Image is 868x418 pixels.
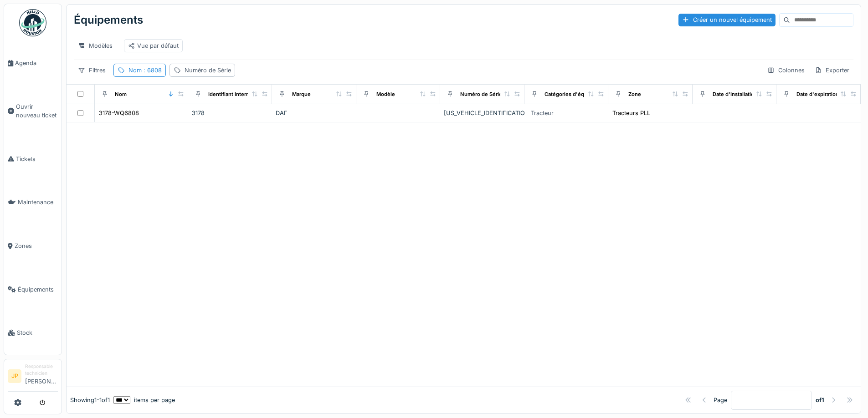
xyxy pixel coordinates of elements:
div: Colonnes [763,64,809,77]
span: Maintenance [18,198,58,206]
a: Maintenance [4,181,62,224]
li: [PERSON_NAME] [25,363,58,389]
span: Tickets [16,155,58,163]
div: [US_VEHICLE_IDENTIFICATION_NUMBER] [444,109,521,117]
span: Agenda [15,59,58,67]
div: Date d'Installation [713,91,757,98]
div: Marque [292,91,311,98]
div: Nom [128,66,162,75]
div: Numéro de Série [460,91,502,98]
div: Showing 1 - 1 of 1 [70,396,110,404]
div: items per page [113,396,175,404]
div: Équipements [74,8,143,32]
div: 3178 [192,109,269,117]
div: Tracteur [531,109,554,117]
img: Badge_color-CXgf-gQk.svg [19,9,46,36]
a: Tickets [4,137,62,181]
div: Modèles [74,39,117,52]
span: Ouvrir nouveau ticket [16,102,58,120]
span: : 6808 [142,67,162,74]
div: 3178-WQ6808 [99,109,139,117]
div: Identifiant interne [208,91,252,98]
a: Stock [4,311,62,355]
div: Numéro de Série [185,66,231,75]
div: Exporter [811,64,853,77]
div: Date d'expiration [796,91,839,98]
a: Zones [4,224,62,268]
div: Nom [115,91,127,98]
div: Filtres [74,64,110,77]
span: Zones [15,242,58,250]
span: Stock [17,328,58,337]
a: Agenda [4,41,62,85]
div: Responsable technicien [25,363,58,377]
div: Tracteurs PLL [612,109,650,117]
div: Vue par défaut [128,41,179,50]
div: Créer un nouvel équipement [678,14,776,26]
div: Catégories d'équipement [544,91,608,98]
a: Ouvrir nouveau ticket [4,85,62,137]
li: JP [8,369,21,383]
a: JP Responsable technicien[PERSON_NAME] [8,363,58,392]
div: DAF [276,109,353,117]
span: Équipements [18,285,58,294]
div: Zone [628,91,641,98]
strong: of 1 [816,396,824,404]
div: Modèle [376,91,395,98]
div: Page [714,396,727,404]
a: Équipements [4,268,62,312]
